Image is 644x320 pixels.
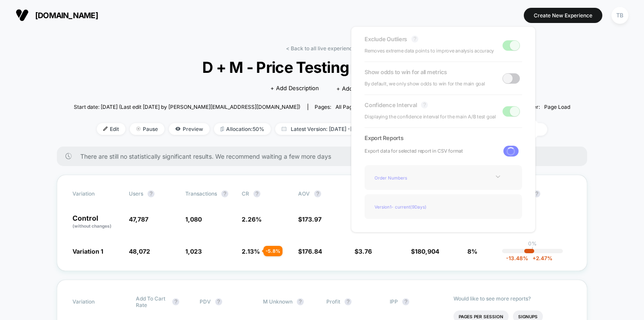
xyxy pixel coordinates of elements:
button: Create New Experience [524,8,602,23]
span: Edit [97,123,125,135]
button: ? [253,190,260,197]
span: Allocation: 50% [214,123,271,135]
span: + Add Description [270,84,319,93]
div: TB [611,7,628,24]
button: [DOMAIN_NAME] [13,8,101,22]
span: By default, we only show odds to win for the main goal [365,80,485,88]
span: Export Reports [365,134,522,141]
span: 180,904 [415,248,439,255]
button: ? [215,298,222,305]
p: | [532,247,533,253]
img: rebalance [220,127,224,131]
button: ? [345,298,352,305]
img: edit [103,127,108,131]
span: Preview [169,123,210,135]
span: Variation [72,295,120,308]
span: + [532,255,536,261]
span: Confidence Interval [365,101,417,108]
span: Exclude Outliers [365,36,407,42]
span: $ [355,248,372,255]
span: 2.26 % [242,216,262,223]
button: ? [221,190,228,197]
p: 0% [528,240,537,247]
span: [DOMAIN_NAME] [35,11,98,20]
div: Pages: [315,104,358,110]
span: Variation 1 [72,248,103,255]
span: $ [298,248,322,255]
span: 1,023 [185,248,202,255]
span: 176.84 [302,248,322,255]
span: 1,080 [185,216,202,223]
span: CI [524,190,572,197]
span: users [129,190,143,197]
span: Add To Cart Rate [136,295,168,308]
p: Control [72,215,120,229]
span: Displaying the confidence interval for the main A/B test goal [365,113,496,121]
span: D + M - Price Testing 2025/08 [99,58,545,76]
span: Transactions [185,190,217,197]
span: (without changes) [72,223,112,229]
button: ? [314,190,321,197]
span: 2.13 % [242,248,260,255]
div: - 5.8 % [263,246,283,256]
span: -13.48 % [506,255,528,261]
span: Variation [72,190,120,197]
span: Removes extreme data points to improve analysis accuracy [365,47,494,55]
button: ? [297,298,304,305]
div: Trigger: [521,104,570,110]
span: PDV [200,298,211,305]
img: Visually logo [16,9,29,22]
span: Page Load [544,104,570,110]
span: $ [411,248,439,255]
img: end [136,127,141,131]
span: 48,072 [129,248,150,255]
span: IPP [390,298,398,305]
span: + Add Images [336,85,374,92]
div: Version 1 - current ( 9 Days) [371,201,440,212]
span: 8% [467,248,477,255]
span: M Unknown [263,298,292,305]
a: < Back to all live experiences [286,45,358,52]
span: 173.97 [302,216,322,223]
button: ? [402,298,409,305]
span: 3.76 [358,248,372,255]
span: 2.47 % [528,255,552,261]
div: Order Numbers [371,172,440,183]
button: ? [411,36,418,42]
img: calendar [282,127,286,131]
button: ? [148,190,154,197]
span: Latest Version: [DATE] - [DATE] [275,123,384,135]
span: --- [524,217,572,229]
span: 47,787 [129,216,148,223]
button: ? [172,298,179,305]
span: CR [242,190,249,197]
span: all pages [335,104,358,110]
span: AOV [298,190,310,197]
span: Export data for selected report in CSV format [365,147,463,155]
p: Would like to see more reports? [453,295,572,302]
span: There are still no statistically significant results. We recommend waiting a few more days [80,153,570,160]
span: Pause [130,123,164,135]
span: $ [298,216,322,223]
button: TB [609,7,631,24]
span: Show odds to win for all metrics [365,69,447,75]
span: Start date: [DATE] (Last edit [DATE] by [PERSON_NAME][EMAIL_ADDRESS][DOMAIN_NAME]) [74,104,300,110]
span: Profit [326,298,340,305]
button: ? [421,101,428,108]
